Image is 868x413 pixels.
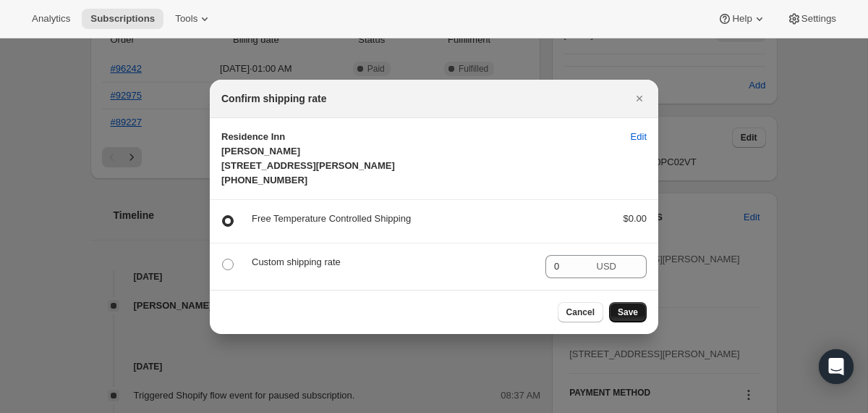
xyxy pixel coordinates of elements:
[732,13,752,25] span: Help
[252,212,600,226] p: Free Temperature Controlled Shipping
[166,9,221,29] button: Tools
[819,349,854,384] div: Open Intercom Messenger
[566,306,595,318] span: Cancel
[32,13,70,25] span: Analytics
[618,306,638,318] span: Save
[23,9,79,29] button: Analytics
[82,9,163,29] button: Subscriptions
[597,261,616,272] span: USD
[631,130,647,144] span: Edit
[801,13,836,25] span: Settings
[609,302,647,322] button: Save
[709,9,775,29] button: Help
[778,9,845,29] button: Settings
[622,125,655,149] button: Edit
[558,302,603,322] button: Cancel
[175,13,197,25] span: Tools
[221,91,326,106] h2: Confirm shipping rate
[221,131,395,185] span: Residence Inn [PERSON_NAME] [STREET_ADDRESS][PERSON_NAME] [PHONE_NUMBER]
[623,213,647,224] span: $0.00
[90,13,155,25] span: Subscriptions
[629,88,650,109] button: Close
[252,255,534,270] p: Custom shipping rate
